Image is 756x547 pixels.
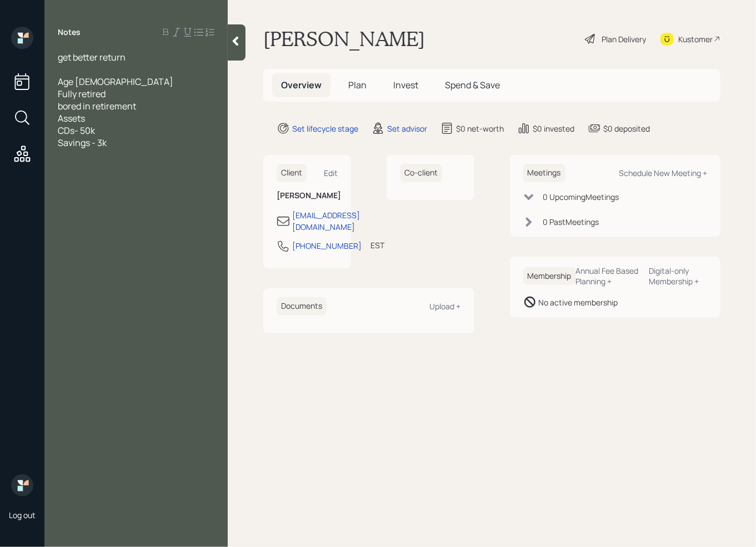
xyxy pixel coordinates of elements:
div: [PHONE_NUMBER] [292,240,362,252]
h6: Client [277,164,307,182]
span: Age [DEMOGRAPHIC_DATA] [58,76,173,88]
h6: Co-client [400,164,442,182]
div: $0 invested [533,123,574,134]
div: Annual Fee Based Planning + [576,265,640,287]
div: [EMAIL_ADDRESS][DOMAIN_NAME] [292,209,360,233]
div: Edit [324,168,338,178]
span: bored in retirement [58,100,136,112]
div: Schedule New Meeting + [619,168,707,178]
div: Set lifecycle stage [292,123,358,134]
div: Kustomer [678,33,713,45]
span: Invest [393,79,418,91]
div: EST [371,239,384,251]
div: Digital-only Membership + [649,265,707,287]
div: $0 deposited [603,123,650,134]
h6: Meetings [523,164,565,182]
img: retirable_logo.png [11,474,33,496]
div: Plan Delivery [602,33,646,45]
h6: Documents [277,297,327,315]
div: Log out [9,510,36,520]
span: Overview [281,79,322,91]
span: CDs- 50k [58,124,95,137]
div: Upload + [430,301,461,312]
div: 0 Upcoming Meeting s [543,191,619,203]
label: Notes [58,27,81,38]
div: $0 net-worth [456,123,504,134]
span: Savings - 3k [58,137,107,149]
div: Set advisor [387,123,427,134]
span: get better return [58,51,126,63]
div: 0 Past Meeting s [543,216,599,228]
div: No active membership [539,297,618,308]
span: Assets [58,112,85,124]
span: Spend & Save [445,79,500,91]
span: Fully retired [58,88,106,100]
h1: [PERSON_NAME] [263,27,425,51]
span: Plan [348,79,367,91]
h6: [PERSON_NAME] [277,191,338,200]
h6: Membership [523,267,576,285]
